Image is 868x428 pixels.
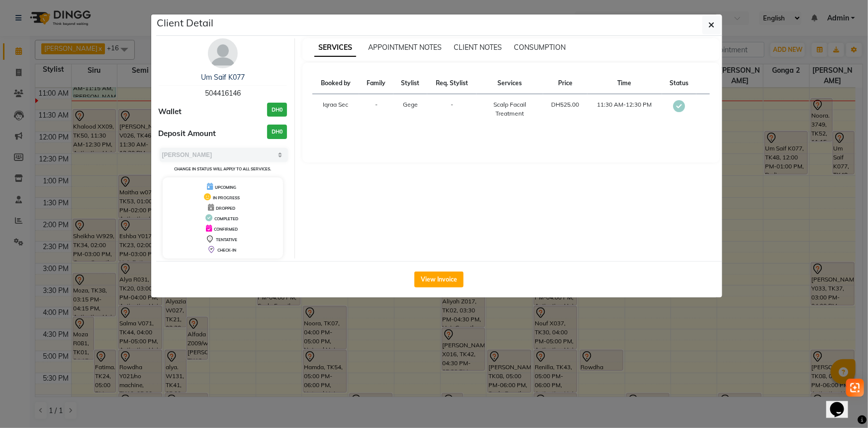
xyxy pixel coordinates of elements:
td: - [427,94,477,125]
small: Change in status will apply to all services. [174,166,271,171]
a: Um Saif K077 [201,73,245,82]
td: - [359,94,393,125]
button: View Invoice [414,272,464,287]
span: CHECK-IN [217,248,236,253]
span: CONSUMPTION [514,43,566,52]
h3: DH0 [267,125,287,139]
span: Gege [403,101,418,108]
span: APPOINTMENT NOTES [368,43,442,52]
span: DROPPED [216,206,235,211]
img: avatar [208,38,238,68]
td: Iqraa Sec [312,94,359,125]
div: DH525.00 [549,100,581,109]
span: TENTATIVE [216,237,237,242]
th: Req. Stylist [427,73,477,94]
span: Wallet [159,106,182,118]
span: CONFIRMED [214,227,238,232]
span: IN PROGRESS [213,195,240,200]
iframe: chat widget [826,388,858,418]
th: Stylist [393,73,427,94]
th: Booked by [312,73,359,94]
span: Deposit Amount [159,128,216,140]
th: Family [359,73,393,94]
span: SERVICES [314,39,356,57]
span: UPCOMING [215,185,236,190]
h3: DH0 [267,103,287,117]
span: 504416146 [205,89,241,98]
th: Services [477,73,543,94]
div: Scalp Facail Treatment [482,100,537,118]
th: Time [587,73,662,94]
span: CLIENT NOTES [454,43,502,52]
th: Price [543,73,587,94]
span: COMPLETED [214,216,238,221]
h5: Client Detail [157,15,214,30]
th: Status [662,73,696,94]
td: 11:30 AM-12:30 PM [587,94,662,125]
